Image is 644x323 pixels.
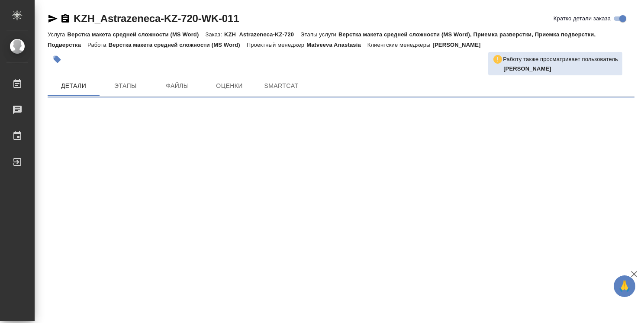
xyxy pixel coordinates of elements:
[157,81,198,91] span: Файлы
[617,277,632,295] span: 🙏
[48,50,67,69] button: Добавить тэг
[614,275,635,297] button: 🙏
[300,31,338,38] p: Этапы услуги
[261,81,302,91] span: SmartCat
[109,42,247,48] p: Верстка макета средней сложности (MS Word)
[247,42,306,48] p: Проектный менеджер
[367,42,433,48] p: Клиентские менеджеры
[67,31,205,38] p: Верстка макета средней сложности (MS Word)
[205,31,224,38] p: Заказ:
[209,81,250,91] span: Оценки
[60,13,71,24] button: Скопировать ссылку
[74,13,239,24] a: KZH_Astrazeneca-KZ-720-WK-011
[48,31,67,38] p: Услуга
[48,13,58,24] button: Скопировать ссылку для ЯМессенджера
[105,81,146,91] span: Этапы
[224,31,300,38] p: KZH_Astrazeneca-KZ-720
[503,65,618,73] p: Гусельников Роман
[306,42,367,48] p: Matveeva Anastasia
[503,65,551,72] b: [PERSON_NAME]
[87,42,109,48] p: Работа
[503,55,618,64] p: Работу также просматривает пользователь
[433,42,487,48] p: [PERSON_NAME]
[554,14,611,23] span: Кратко детали заказа
[53,81,94,91] span: Детали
